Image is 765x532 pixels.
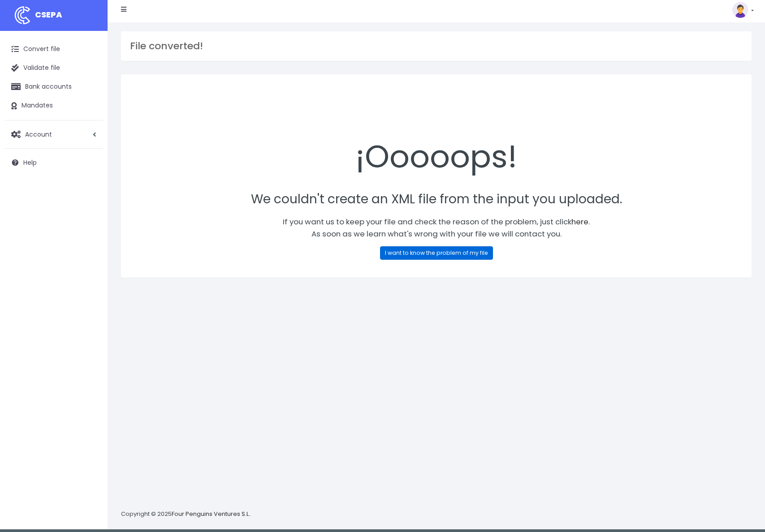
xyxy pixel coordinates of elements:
[23,158,37,167] span: Help
[133,189,740,210] p: We couldn't create an XML file from the input you uploaded.
[121,510,251,519] p: Copyright © 2025 .
[11,4,34,26] img: logo
[35,9,62,20] span: CSEPA
[571,216,588,227] a: here
[4,96,103,115] a: Mandates
[4,77,103,96] a: Bank accounts
[4,153,103,172] a: Help
[133,86,740,180] div: ¡Ooooops!
[130,40,743,52] h3: File converted!
[25,129,52,138] span: Account
[4,125,103,144] a: Account
[133,216,740,240] p: If you want us to keep your file and check the reason of the problem, just click . As soon as we ...
[4,40,103,59] a: Convert file
[380,246,493,260] a: I want to know the problem of my file
[172,510,250,518] a: Four Penguins Ventures S.L.
[4,59,103,77] a: Validate file
[732,2,748,18] img: profile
